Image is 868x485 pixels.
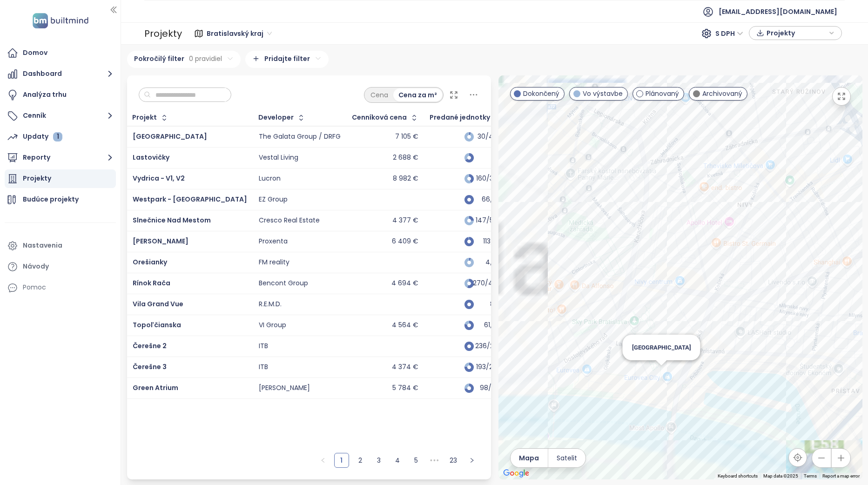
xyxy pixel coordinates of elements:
[478,196,502,202] div: 66/66
[5,107,116,125] button: Cenník
[23,282,46,293] div: Pomoc
[583,88,623,99] span: Vo výstavbe
[127,51,241,68] div: Pokročilý filter
[478,238,502,244] div: 113/116
[5,148,116,167] button: Reporty
[133,236,188,246] a: [PERSON_NAME]
[478,301,502,307] div: 8/8
[133,320,181,330] a: Topoľčianska
[5,257,116,276] a: Návody
[390,453,404,467] a: 4
[478,175,502,182] div: 160/370
[392,237,418,246] div: 6 409 €
[133,174,185,183] a: Vydrica - V1, V2
[207,27,272,40] span: Bratislavský kraj
[632,344,691,351] span: [GEOGRAPHIC_DATA]
[427,453,442,468] span: •••
[478,280,502,286] div: 270/474
[259,321,286,330] div: VI Group
[53,132,62,141] div: 1
[23,261,49,272] div: Návody
[259,133,341,141] div: The Galata Group / DRFG
[320,458,326,463] span: left
[702,88,742,99] span: Archivovaný
[763,473,798,478] span: Map data ©2025
[5,44,116,62] a: Domov
[23,194,79,205] div: Budúce projekty
[132,115,157,121] div: Projekt
[133,257,167,267] a: Orešianky
[390,453,405,468] li: 4
[259,279,308,288] div: Bencont Group
[430,115,490,121] span: Predané jednotky
[478,343,502,349] div: 236/236
[133,153,169,162] span: Lastovičky
[548,449,585,467] button: Satelit
[365,88,393,101] div: Cena
[371,453,386,468] li: 3
[23,89,67,101] div: Analýza trhu
[259,237,288,246] div: Proxenta
[5,128,116,146] a: Updaty 1
[804,473,817,478] a: Terms (opens in new tab)
[352,115,407,121] div: Cenníková cena
[715,27,743,40] span: S DPH
[395,133,418,141] div: 7 105 €
[501,467,532,479] a: Open this area in Google Maps (opens a new window)
[393,175,418,183] div: 8 982 €
[5,278,116,297] div: Pomoc
[557,453,577,463] span: Satelit
[144,24,182,43] div: Projekty
[523,88,559,99] span: Dokončený
[409,453,423,467] a: 5
[23,173,51,184] div: Projekty
[133,132,207,141] a: [GEOGRAPHIC_DATA]
[189,54,222,64] span: 0 pravidiel
[353,453,368,468] li: 2
[259,175,281,183] div: Lucron
[519,453,539,463] span: Mapa
[754,26,837,40] div: button
[464,453,479,468] li: Nasledujúca strana
[23,47,47,59] div: Domov
[718,473,758,479] button: Keyboard shortcuts
[393,88,442,101] div: Cena za m²
[5,169,116,188] a: Projekty
[427,453,442,468] li: Nasledujúcich 5 strán
[133,278,170,288] span: Rínok Rača
[392,321,418,330] div: 4 564 €
[316,453,330,468] button: left
[133,299,183,309] a: Vila Grand Vue
[259,300,282,309] div: R.E.M.D.
[133,362,167,371] a: Čerešne 3
[511,449,548,467] button: Mapa
[478,322,502,328] div: 61/76
[446,453,461,468] li: 23
[335,453,349,467] a: 1
[5,190,116,209] a: Budúce projekty
[392,216,418,225] div: 4 377 €
[245,51,329,68] div: Pridajte filter
[391,279,418,288] div: 4 694 €
[478,385,502,391] div: 98/134
[133,216,211,225] span: Slnečnice Nad Mestom
[353,453,367,467] a: 2
[133,383,178,392] a: Green Atrium
[392,384,418,392] div: 5 784 €
[133,341,167,350] a: Čerešne 2
[258,115,294,121] div: Developer
[259,363,268,371] div: ITB
[478,259,502,265] div: 4/60
[23,240,62,251] div: Nastavenia
[5,236,116,255] a: Nastavenia
[478,364,502,370] div: 193/248
[393,154,418,162] div: 2 688 €
[259,258,289,267] div: FM reality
